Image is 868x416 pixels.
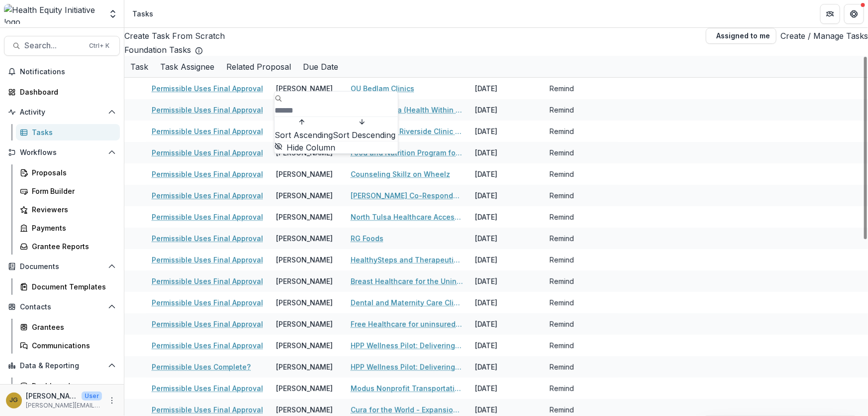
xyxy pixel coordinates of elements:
[276,383,333,394] div: [PERSON_NAME]
[351,83,414,94] a: OU Bedlam Clinics
[220,56,297,77] div: Related Proposal
[152,147,263,158] a: Permissible Uses Final Approval
[220,61,297,73] div: Related Proposal
[276,340,333,351] div: [PERSON_NAME]
[276,362,333,372] div: [PERSON_NAME]
[276,212,333,222] div: [PERSON_NAME]
[32,381,112,391] div: Dashboard
[351,190,463,201] a: [PERSON_NAME] Co-Responder Services and Emergency Diversion (C-SED)
[275,130,333,140] span: Sort Ascending
[82,392,102,401] p: User
[469,121,544,142] div: [DATE]
[24,41,83,50] span: Search...
[152,83,263,94] a: Permissible Uses Final Approval
[16,201,120,218] a: Reviewers
[351,297,463,308] a: Dental and Maternity Care Clinics at [DEMOGRAPHIC_DATA] Charities
[550,362,574,372] button: Remind
[550,190,574,201] button: Remind
[16,378,120,394] a: Dashboard
[780,30,868,42] a: Create / Manage Tasks
[469,163,544,185] div: [DATE]
[469,249,544,271] div: [DATE]
[16,238,120,255] a: Grantee Reports
[16,220,120,236] a: Payments
[26,391,78,401] p: [PERSON_NAME]
[32,204,112,215] div: Reviewers
[4,84,120,100] a: Dashboard
[351,105,463,115] a: Salud Cercana (Health Within Reach): Supporting Access to Linguistically and Culturally Competent...
[550,105,574,115] button: Remind
[469,78,544,99] div: [DATE]
[276,190,333,201] div: [PERSON_NAME]
[469,185,544,206] div: [DATE]
[132,8,153,19] div: Tasks
[16,278,120,295] a: Document Templates
[32,127,112,138] div: Tasks
[550,340,574,351] button: Remind
[550,233,574,244] button: Remind
[550,297,574,308] button: Remind
[154,61,220,73] div: Task Assignee
[820,4,840,24] button: Partners
[276,405,333,415] div: [PERSON_NAME]
[351,383,463,394] a: Modus Nonprofit Transportation Solutions
[297,56,344,77] div: Due Date
[32,167,112,178] div: Proposals
[152,276,263,286] a: Permissible Uses Final Approval
[152,212,263,222] a: Permissible Uses Final Approval
[124,44,191,56] p: Foundation Tasks
[16,164,120,181] a: Proposals
[152,105,263,115] a: Permissible Uses Final Approval
[844,4,864,24] button: Get Help
[469,142,544,163] div: [DATE]
[16,183,120,199] a: Form Builder
[276,169,333,179] div: [PERSON_NAME]
[351,255,463,265] a: HealthySteps and Therapeutic Services continuum of maternal mental health care
[550,147,574,158] button: Remind
[706,28,776,44] button: Assigned to me
[20,148,104,157] span: Workflows
[276,83,333,94] div: [PERSON_NAME]
[550,83,574,94] button: Remind
[152,126,263,137] a: Permissible Uses Final Approval
[469,206,544,228] div: [DATE]
[32,340,112,351] div: Communications
[152,190,263,201] a: Permissible Uses Final Approval
[124,56,154,77] div: Task
[20,303,104,311] span: Contacts
[20,263,104,271] span: Documents
[276,297,333,308] div: [PERSON_NAME]
[469,292,544,313] div: [DATE]
[469,378,544,399] div: [DATE]
[550,255,574,265] button: Remind
[20,362,104,370] span: Data & Reporting
[351,276,463,286] a: Breast Healthcare for the Uninsured
[4,299,120,315] button: Open Contacts
[276,319,333,329] div: [PERSON_NAME]
[20,87,112,97] div: Dashboard
[152,405,263,415] a: Permissible Uses Final Approval
[469,356,544,378] div: [DATE]
[276,233,333,244] div: [PERSON_NAME]
[152,297,263,308] a: Permissible Uses Final Approval
[20,68,116,76] span: Notifications
[351,340,463,351] a: HPP Wellness Pilot: Delivering Nutrition and Reducing Readmissions
[351,405,463,415] a: Cura for the World - Expansion 2026
[106,395,118,407] button: More
[128,6,157,21] nav: breadcrumb
[4,4,102,24] img: Health Equity Initiative logo
[124,61,154,73] div: Task
[550,405,574,415] button: Remind
[469,313,544,335] div: [DATE]
[351,212,463,222] a: North Tulsa Healthcare Access Expansion Initiative
[276,276,333,286] div: [PERSON_NAME]
[469,228,544,249] div: [DATE]
[152,383,263,394] a: Permissible Uses Final Approval
[550,276,574,286] button: Remind
[4,144,120,160] button: Open Workflows
[4,64,120,80] button: Notifications
[32,223,112,233] div: Payments
[297,61,344,73] div: Due Date
[154,56,220,77] div: Task Assignee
